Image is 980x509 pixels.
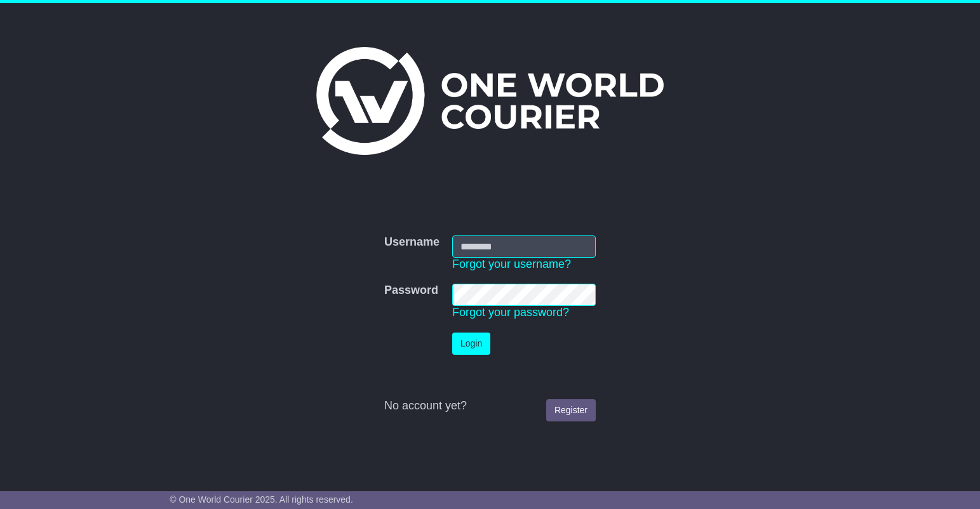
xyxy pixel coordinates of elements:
[452,258,571,270] a: Forgot your username?
[170,494,353,505] span: © One World Courier 2025. All rights reserved.
[316,47,663,155] img: One World
[384,399,596,413] div: No account yet?
[452,333,490,355] button: Login
[452,306,569,319] a: Forgot your password?
[384,235,440,249] label: Username
[384,284,438,298] label: Password
[546,399,596,421] a: Register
